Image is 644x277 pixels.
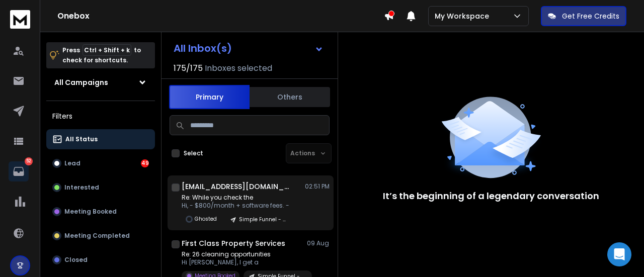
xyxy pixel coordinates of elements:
[64,208,117,216] p: Meeting Booked
[46,109,155,123] h3: Filters
[46,250,155,270] button: Closed
[46,129,155,149] button: All Status
[54,77,108,87] h1: All Campaigns
[239,216,287,223] p: Simple Funnel - CC - Lead Magnet
[562,11,619,21] p: Get Free Credits
[383,189,599,203] p: It’s the beginning of a legendary conversation
[174,43,232,53] h1: All Inbox(s)
[46,177,155,198] button: Interested
[307,239,330,247] p: 09 Aug
[607,242,631,266] div: Open Intercom Messenger
[57,10,384,22] h1: Onebox
[250,86,330,108] button: Others
[182,238,285,248] h1: First Class Property Services
[195,215,217,223] p: Ghosted
[64,183,99,192] p: Interested
[65,135,98,143] p: All Status
[64,232,130,240] p: Meeting Completed
[435,11,493,21] p: My Workspace
[46,226,155,246] button: Meeting Completed
[541,6,626,26] button: Get Free Credits
[166,38,332,58] button: All Inbox(s)
[305,182,330,191] p: 02:51 PM
[64,159,80,167] p: Lead
[83,44,131,56] span: Ctrl + Shift + k
[182,181,292,192] h1: [EMAIL_ADDRESS][DOMAIN_NAME]
[182,202,293,210] p: Hi, - $800/month + software fees. -
[184,149,203,157] label: Select
[25,157,33,165] p: 52
[10,10,30,29] img: logo
[169,85,250,109] button: Primary
[62,45,141,65] p: Press to check for shortcuts.
[205,62,272,74] h3: Inboxes selected
[9,161,29,181] a: 52
[182,250,302,258] p: Re: 26 cleaning opportunities
[46,153,155,173] button: Lead49
[174,62,203,74] span: 175 / 175
[46,202,155,222] button: Meeting Booked
[182,258,302,266] p: Hi [PERSON_NAME], I get a
[182,194,293,202] p: Re: While you check the
[46,72,155,93] button: All Campaigns
[64,256,88,264] p: Closed
[141,159,149,167] div: 49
